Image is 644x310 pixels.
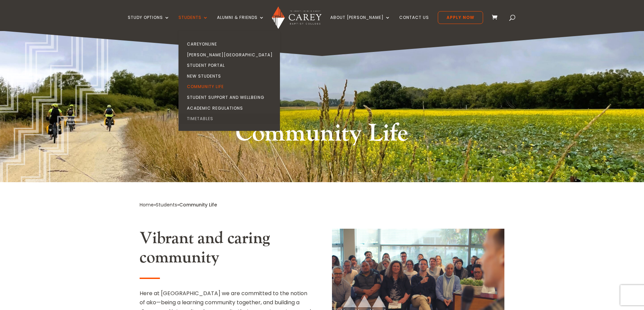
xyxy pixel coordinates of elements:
[399,15,429,31] a: Contact Us
[128,15,170,31] a: Study Options
[140,229,312,271] h2: Vibrant and caring community
[180,60,282,71] a: Student Portal
[330,15,390,31] a: About [PERSON_NAME]
[140,201,154,208] a: Home
[180,113,282,124] a: Timetables
[217,15,264,31] a: Alumni & Friends
[156,201,177,208] a: Students
[180,92,282,103] a: Student Support and Wellbeing
[178,15,208,31] a: Students
[180,81,282,92] a: Community Life
[195,118,449,153] h1: Community Life
[438,11,483,24] a: Apply Now
[180,50,282,60] a: [PERSON_NAME][GEOGRAPHIC_DATA]
[180,71,282,82] a: New Students
[179,201,217,208] span: Community Life
[180,39,282,50] a: CareyOnline
[272,6,321,29] img: Carey Baptist College
[140,201,217,208] span: » »
[180,103,282,114] a: Academic Regulations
